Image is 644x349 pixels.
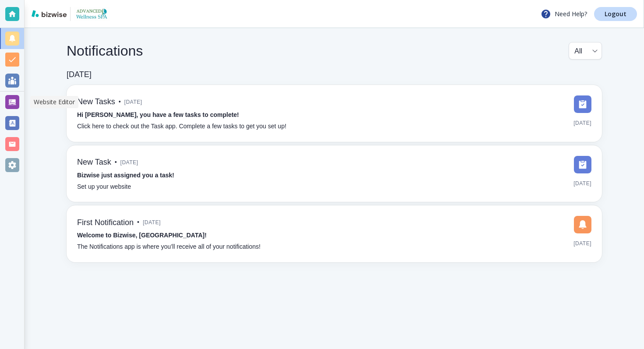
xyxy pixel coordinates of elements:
[67,70,92,80] h6: [DATE]
[605,11,626,17] p: Logout
[77,97,115,107] h6: New Tasks
[124,95,142,109] span: [DATE]
[574,42,596,59] div: All
[77,111,239,118] strong: Hi [PERSON_NAME], you have a few tasks to complete!
[541,9,587,19] p: Need Help?
[143,216,161,229] span: [DATE]
[67,42,143,59] h4: Notifications
[67,145,602,202] a: New Task•[DATE]Bizwise just assigned you a task!Set up your website[DATE]
[120,156,138,169] span: [DATE]
[67,85,602,142] a: New Tasks•[DATE]Hi [PERSON_NAME], you have a few tasks to complete!Click here to check out the Ta...
[119,97,121,107] p: •
[77,122,287,131] p: Click here to check out the Task app. Complete a few tasks to get you set up!
[594,7,637,21] a: Logout
[77,218,134,228] h6: First Notification
[77,172,174,179] strong: Bizwise just assigned you a task!
[77,242,261,252] p: The Notifications app is where you’ll receive all of your notifications!
[77,232,207,239] strong: Welcome to Bizwise, [GEOGRAPHIC_DATA]!
[573,116,591,130] span: [DATE]
[32,10,67,17] img: bizwise
[573,237,591,250] span: [DATE]
[574,95,591,113] img: DashboardSidebarTasks.svg
[34,98,75,106] p: Website Editor
[115,158,117,167] p: •
[77,182,131,192] p: Set up your website
[74,7,110,21] img: Advanced Wellness Spa
[137,218,139,227] p: •
[574,156,591,173] img: DashboardSidebarTasks.svg
[77,158,111,167] h6: New Task
[574,216,591,233] img: DashboardSidebarNotification.svg
[573,177,591,190] span: [DATE]
[67,205,602,262] a: First Notification•[DATE]Welcome to Bizwise, [GEOGRAPHIC_DATA]!The Notifications app is where you...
